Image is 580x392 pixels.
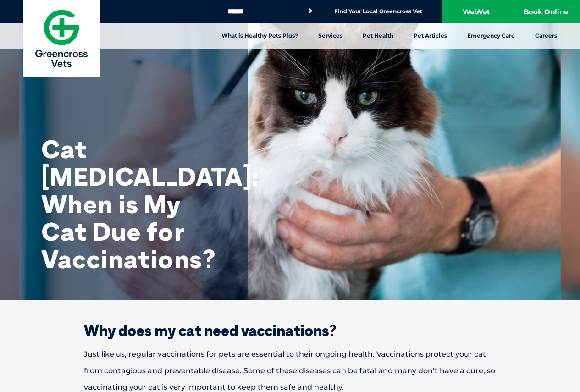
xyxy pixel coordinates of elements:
[525,23,567,49] a: Careers
[334,8,422,15] a: Find Your Local Greencross Vet
[306,6,315,16] button: Search
[52,323,529,338] h2: Why does my cat need vaccinations?
[211,23,308,49] a: What is Healthy Pets Plus?
[41,135,225,273] h1: Cat [MEDICAL_DATA]: When is My Cat Due for Vaccinations?
[308,23,353,49] a: Services
[457,23,525,49] a: Emergency Care
[403,23,457,49] a: Pet Articles
[353,23,403,49] a: Pet Health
